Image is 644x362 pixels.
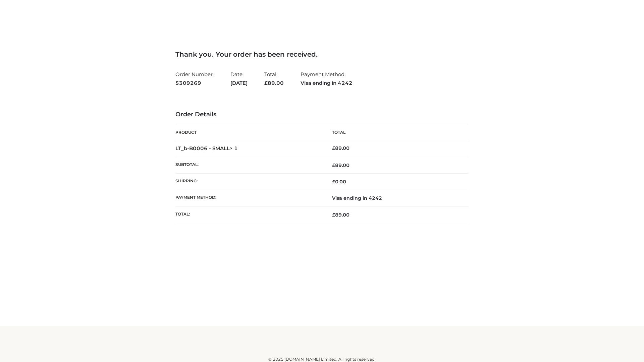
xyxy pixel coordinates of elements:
li: Total: [264,68,284,89]
span: £ [332,145,335,151]
span: 89.00 [264,80,284,86]
h3: Thank you. Your order has been received. [175,50,469,58]
th: Total: [175,206,322,223]
strong: Visa ending in 4242 [301,79,353,87]
span: 89.00 [332,212,350,218]
span: 89.00 [332,162,350,168]
th: Product [175,125,322,140]
strong: LT_b-B0006 - SMALL [175,145,238,152]
span: £ [332,179,335,185]
li: Order Number: [175,68,214,89]
bdi: 89.00 [332,145,350,151]
span: £ [332,162,335,168]
th: Total [322,125,469,140]
li: Date: [230,68,248,89]
span: £ [332,212,335,218]
th: Shipping: [175,174,322,190]
td: Visa ending in 4242 [322,190,469,206]
span: £ [264,80,268,86]
h3: Order Details [175,111,469,118]
strong: 5309269 [175,79,214,87]
th: Subtotal: [175,157,322,173]
strong: [DATE] [230,79,248,87]
li: Payment Method: [301,68,353,89]
th: Payment method: [175,190,322,206]
bdi: 0.00 [332,179,346,185]
strong: × 1 [230,145,238,152]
